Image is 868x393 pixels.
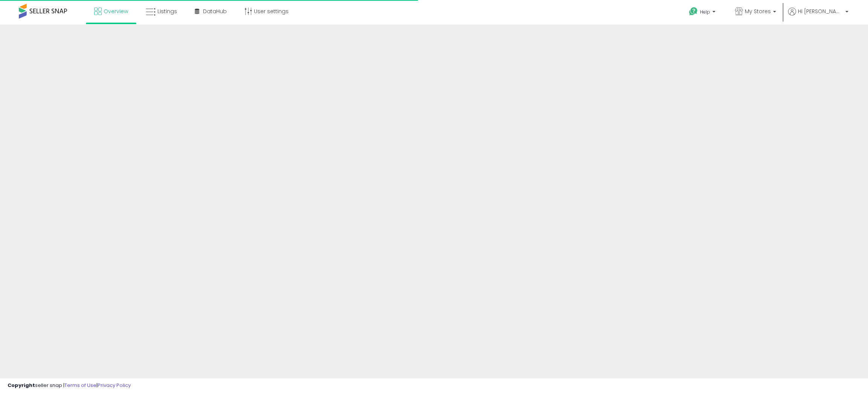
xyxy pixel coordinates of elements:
[798,8,843,15] span: Hi [PERSON_NAME]
[689,7,698,16] i: Get Help
[157,8,177,15] span: Listings
[788,8,848,25] a: Hi [PERSON_NAME]
[700,9,710,15] span: Help
[745,8,771,15] span: My Stores
[683,1,723,25] a: Help
[104,8,128,15] span: Overview
[203,8,227,15] span: DataHub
